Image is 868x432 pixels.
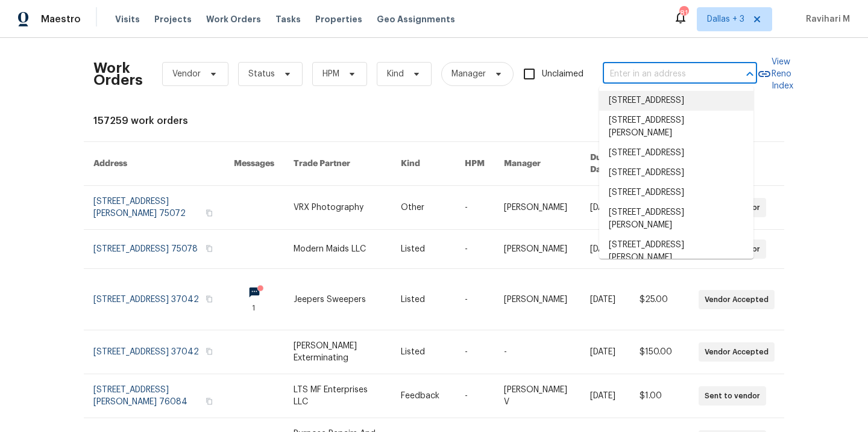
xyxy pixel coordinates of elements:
button: Copy Address [204,243,215,254]
th: Due Date [580,142,630,186]
button: Copy Address [204,294,215,304]
td: - [455,269,494,330]
td: - [494,330,580,374]
li: [STREET_ADDRESS] [599,143,753,163]
td: [PERSON_NAME] [494,230,580,269]
span: Ravihari M [801,13,850,25]
td: Listed [391,230,455,269]
td: - [455,186,494,230]
th: Manager [494,142,580,186]
th: Trade Partner [284,142,391,186]
th: HPM [455,142,494,186]
li: [STREET_ADDRESS][PERSON_NAME] [599,203,753,235]
input: Enter in an address [603,65,723,84]
div: 157259 work orders [93,115,775,127]
td: [PERSON_NAME] Exterminating [284,330,391,374]
a: View Reno Index [757,56,793,92]
td: [PERSON_NAME] [494,269,580,330]
td: VRX Photography [284,186,391,230]
div: 81 [679,7,688,19]
td: - [455,230,494,269]
td: [PERSON_NAME] [494,186,580,230]
span: Vendor [172,68,201,80]
td: [PERSON_NAME] V [494,374,580,418]
span: Manager [451,68,486,80]
td: - [455,374,494,418]
li: [STREET_ADDRESS] [599,163,753,183]
th: Messages [224,142,284,186]
button: Close [741,66,758,82]
span: Dallas + 3 [707,13,744,25]
span: Visits [115,13,140,25]
li: [STREET_ADDRESS] [599,183,753,203]
span: Status [248,68,275,80]
span: Work Orders [206,13,261,25]
span: Properties [315,13,362,25]
td: Other [391,186,455,230]
td: Jeepers Sweepers [284,269,391,330]
th: Kind [391,142,455,186]
span: HPM [322,68,339,80]
span: Projects [154,13,192,25]
button: Copy Address [204,346,215,357]
li: [STREET_ADDRESS] [599,91,753,111]
td: Modern Maids LLC [284,230,391,269]
button: Copy Address [204,208,215,218]
td: Feedback [391,374,455,418]
td: Listed [391,269,455,330]
td: LTS MF Enterprises LLC [284,374,391,418]
span: Tasks [275,15,301,23]
h2: Work Orders [93,62,143,86]
li: [STREET_ADDRESS][PERSON_NAME] [599,111,753,143]
th: Address [84,142,224,186]
span: Maestro [41,13,81,25]
span: Unclaimed [542,68,583,81]
td: Listed [391,330,455,374]
li: [STREET_ADDRESS][PERSON_NAME] [599,235,753,268]
span: Kind [387,68,404,80]
span: Geo Assignments [377,13,455,25]
td: - [455,330,494,374]
button: Copy Address [204,396,215,407]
